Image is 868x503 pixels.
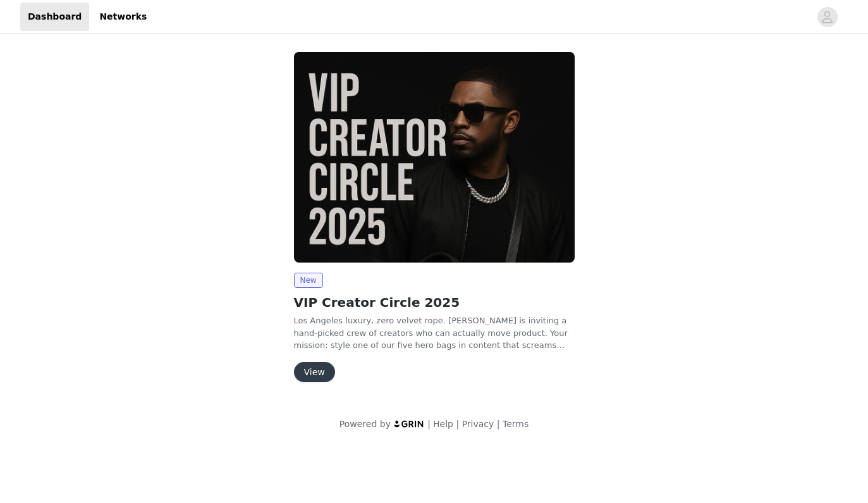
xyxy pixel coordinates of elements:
[294,362,335,382] button: View
[393,419,425,428] img: logo
[294,368,335,377] a: View
[821,7,833,27] div: avatar
[339,419,391,429] span: Powered by
[20,3,89,31] a: Dashboard
[433,419,453,429] a: Help
[456,419,459,429] span: |
[503,419,529,429] a: Terms
[92,3,154,31] a: Networks
[294,52,575,263] img: Tote&Carry
[462,419,494,429] a: Privacy
[294,314,575,352] p: Los Angeles luxury, zero velvet rope. [PERSON_NAME] is inviting a hand-picked crew of creators wh...
[294,293,575,312] h2: VIP Creator Circle 2025
[497,419,500,429] span: |
[294,273,323,288] span: New
[427,419,431,429] span: |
